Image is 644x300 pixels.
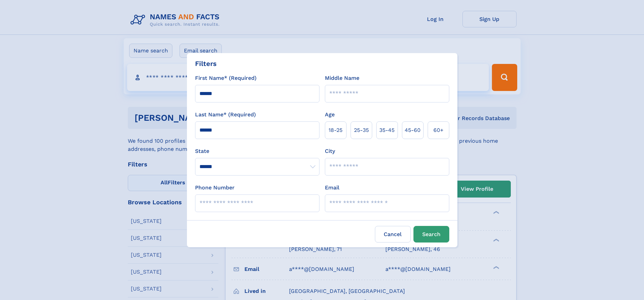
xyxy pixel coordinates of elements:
[325,111,335,119] label: Age
[433,126,444,134] span: 60+
[329,126,342,134] span: 18‑25
[195,184,235,192] label: Phone Number
[375,226,411,243] label: Cancel
[325,184,339,192] label: Email
[354,126,369,134] span: 25‑35
[325,74,359,82] label: Middle Name
[195,59,217,69] div: Filters
[405,126,421,134] span: 45‑60
[195,147,319,155] label: State
[413,226,449,243] button: Search
[195,74,257,82] label: First Name* (Required)
[195,111,256,119] label: Last Name* (Required)
[379,126,395,134] span: 35‑45
[325,147,335,155] label: City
